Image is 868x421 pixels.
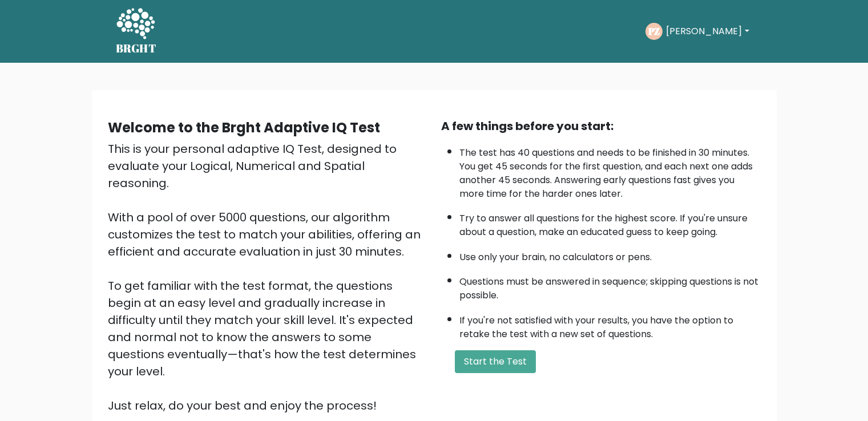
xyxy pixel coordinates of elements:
li: The test has 40 questions and needs to be finished in 30 minutes. You get 45 seconds for the firs... [459,140,761,201]
li: Use only your brain, no calculators or pens. [459,245,761,264]
h5: BRGHT [116,42,157,55]
div: A few things before you start: [441,118,761,135]
li: Questions must be answered in sequence; skipping questions is not possible. [459,269,761,302]
button: [PERSON_NAME] [663,24,752,39]
a: BRGHT [116,5,157,58]
text: PZ [648,25,660,38]
li: Try to answer all questions for the highest score. If you're unsure about a question, make an edu... [459,206,761,239]
button: Start the Test [455,350,536,373]
b: Welcome to the Brght Adaptive IQ Test [108,118,380,137]
div: This is your personal adaptive IQ Test, designed to evaluate your Logical, Numerical and Spatial ... [108,140,427,414]
li: If you're not satisfied with your results, you have the option to retake the test with a new set ... [459,308,761,341]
